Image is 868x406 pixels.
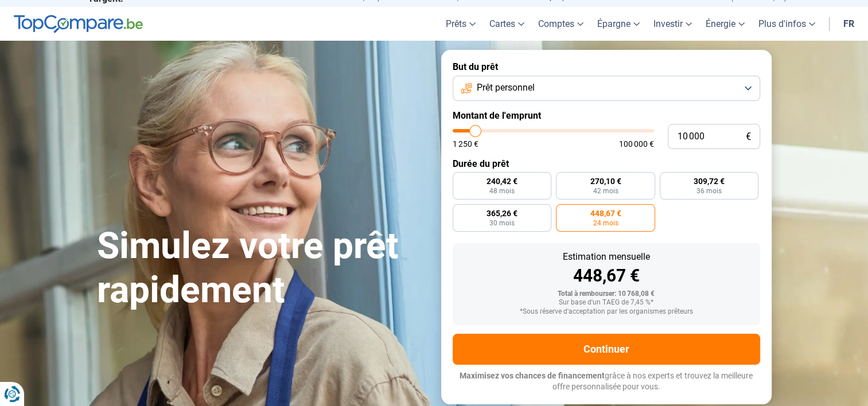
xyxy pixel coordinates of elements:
[593,188,618,194] span: 42 mois
[699,7,752,41] a: Énergie
[486,177,517,185] span: 240,42 €
[590,177,621,185] span: 270,10 €
[453,76,760,101] button: Prêt personnel
[453,370,760,393] p: grâce à nos experts et trouvez la meilleure offre personnalisée pour vous.
[453,110,760,121] label: Montant de l'emprunt
[590,7,647,41] a: Épargne
[486,209,517,217] span: 365,26 €
[647,7,699,41] a: Investir
[453,334,760,365] button: Continuer
[439,7,482,41] a: Prêts
[489,188,515,194] span: 48 mois
[619,140,654,148] span: 100 000 €
[590,209,621,217] span: 448,67 €
[97,224,427,313] h1: Simulez votre prêt rapidement
[593,220,618,227] span: 24 mois
[462,267,751,284] div: 448,67 €
[453,158,760,169] label: Durée du prêt
[453,140,478,148] span: 1 250 €
[836,7,861,41] a: fr
[462,290,751,298] div: Total à rembourser: 10 768,08 €
[694,177,725,185] span: 309,72 €
[462,299,751,307] div: Sur base d'un TAEG de 7,45 %*
[460,371,605,380] span: Maximisez vos chances de financement
[14,15,143,33] img: TopCompare
[489,220,515,227] span: 30 mois
[453,61,760,72] label: But du prêt
[531,7,590,41] a: Comptes
[746,132,751,142] span: €
[477,81,535,94] span: Prêt personnel
[482,7,531,41] a: Cartes
[752,7,822,41] a: Plus d'infos
[696,188,722,194] span: 36 mois
[462,308,751,316] div: *Sous réserve d'acceptation par les organismes prêteurs
[462,252,751,261] div: Estimation mensuelle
